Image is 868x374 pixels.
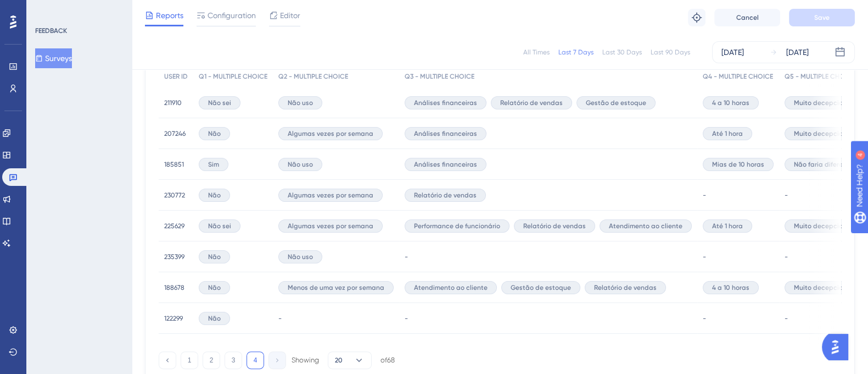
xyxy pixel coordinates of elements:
span: Cancel [736,13,759,22]
button: Cancel [714,9,780,26]
div: [DATE] [786,46,809,59]
span: Não uso [288,98,313,107]
span: Algumas vezes por semana [288,191,373,200]
span: 235399 [164,252,184,261]
span: 4 a 10 horas [712,98,749,107]
div: Showing [292,355,319,365]
span: - [703,314,706,323]
span: Relatório de vendas [594,283,657,292]
span: Q5 - MULTIPLE CHOICE [785,72,855,81]
span: Relatório de vendas [414,191,477,200]
span: Não uso [288,160,313,169]
span: Q4 - MULTIPLE CHOICE [703,72,773,81]
span: Não [208,283,221,292]
span: - [703,252,706,261]
span: 207246 [164,129,186,138]
span: - [785,252,788,261]
span: Gestão de estoque [511,283,571,292]
span: Não sei [208,98,231,107]
span: Muito decepcionado [794,222,859,230]
span: 188678 [164,283,184,292]
button: 20 [328,351,372,369]
span: 20 [335,356,343,365]
span: Não [208,314,221,323]
span: Muito decepcionado [794,283,859,292]
span: Editor [280,9,300,22]
span: Muito decepcionado [794,129,859,138]
span: Até 1 hora [712,129,743,138]
span: Análises financeiras [414,160,477,169]
span: Algumas vezes por semana [288,222,373,230]
span: Não uso [288,252,313,261]
span: Análises financeiras [414,129,477,138]
span: Algumas vezes por semana [288,129,373,138]
span: Atendimento ao cliente [609,222,682,230]
div: [DATE] [721,46,744,59]
button: 4 [247,351,264,369]
span: 225629 [164,222,184,230]
span: 122299 [164,314,183,323]
button: Save [789,9,855,26]
span: Q1 - MULTIPLE CHOICE [199,72,267,81]
span: 185851 [164,160,184,169]
span: Configuration [208,9,256,22]
span: Não faria diferença [794,160,855,169]
span: Relatório de vendas [500,98,563,107]
button: Surveys [35,48,72,68]
span: - [703,191,706,200]
span: Reports [156,9,183,22]
span: Gestão de estoque [586,98,646,107]
span: - [405,314,408,323]
span: Atendimento ao cliente [414,283,488,292]
span: Q3 - MULTIPLE CHOICE [405,72,474,81]
span: Muito decepcionado [794,98,859,107]
span: Need Help? [26,3,69,16]
div: 4 [76,5,80,14]
button: 2 [203,351,220,369]
iframe: UserGuiding AI Assistant Launcher [822,331,855,364]
span: - [405,252,408,261]
span: 230772 [164,191,185,200]
span: Não [208,252,221,261]
span: Mias de 10 horas [712,160,764,169]
div: of 68 [380,355,395,365]
span: USER ID [164,72,188,81]
div: All Times [523,48,550,57]
span: Q2 - MULTIPLE CHOICE [278,72,348,81]
div: Last 7 Days [558,48,593,57]
div: Last 90 Days [651,48,690,57]
span: 211910 [164,98,182,107]
span: Save [814,13,830,22]
span: Não [208,129,221,138]
span: Performance de funcionário [414,222,500,230]
span: Não sei [208,222,231,230]
div: Last 30 Days [602,48,642,57]
button: 1 [181,351,198,369]
span: 4 a 10 horas [712,283,749,292]
span: Não [208,191,221,200]
span: Menos de uma vez por semana [288,283,384,292]
span: Sim [208,160,219,169]
div: FEEDBACK [35,26,67,35]
span: Análises financeiras [414,98,477,107]
span: Relatório de vendas [523,222,586,230]
span: - [785,314,788,323]
button: 3 [225,351,242,369]
span: - [278,314,282,323]
span: Até 1 hora [712,222,743,230]
span: - [785,191,788,200]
